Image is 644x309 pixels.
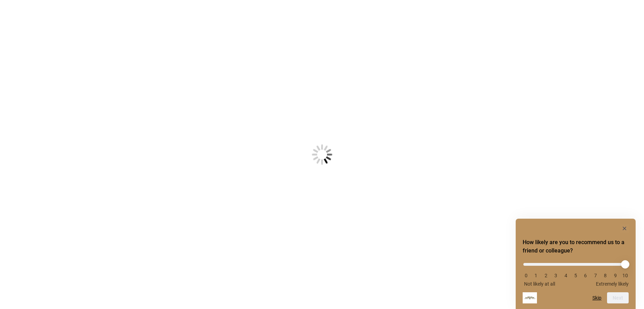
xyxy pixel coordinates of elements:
li: 1 [532,273,539,278]
button: Hide survey [620,224,629,233]
li: 8 [602,273,609,278]
li: 7 [592,273,599,278]
span: Not likely at all [524,281,555,287]
button: Next question [607,292,629,303]
li: 3 [552,273,559,278]
li: 4 [562,273,569,278]
li: 5 [572,273,579,278]
li: 2 [543,273,550,278]
li: 10 [622,273,629,278]
img: Loading [278,110,367,199]
span: Extremely likely [596,281,629,287]
li: 0 [523,273,530,278]
h2: How likely are you to recommend us to a friend or colleague? Select an option from 0 to 10, with ... [523,238,629,255]
li: 6 [582,273,589,278]
li: 9 [612,273,619,278]
div: How likely are you to recommend us to a friend or colleague? Select an option from 0 to 10, with ... [523,224,629,303]
button: Skip [592,295,601,301]
div: How likely are you to recommend us to a friend or colleague? Select an option from 0 to 10, with ... [523,258,629,287]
